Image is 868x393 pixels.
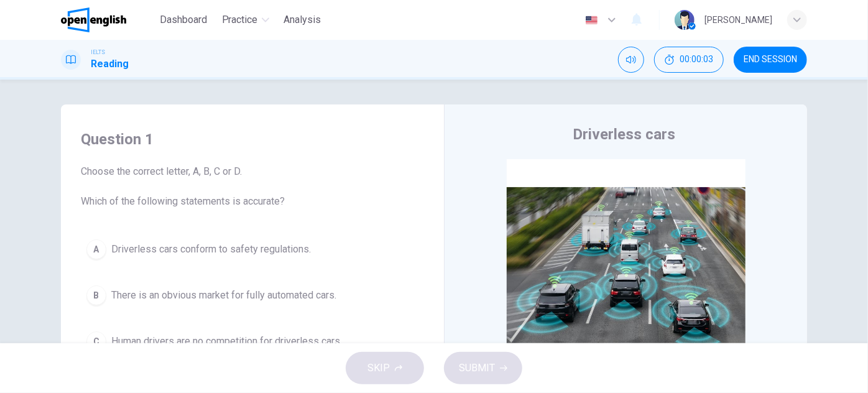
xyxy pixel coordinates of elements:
[86,239,106,259] div: A
[81,280,424,311] button: BThere is an obvious market for fully automated cars.
[217,9,274,31] button: Practice
[284,12,321,27] span: Analysis
[584,16,599,25] img: en
[734,47,807,73] button: END SESSION
[81,234,424,265] button: ADriverless cars conform to safety regulations.
[279,9,326,31] button: Analysis
[86,331,106,351] div: C
[91,48,105,57] span: IELTS
[744,55,797,65] span: END SESSION
[680,55,713,65] span: 00:00:03
[654,47,724,73] div: Hide
[155,9,212,31] button: Dashboard
[160,12,207,27] span: Dashboard
[61,7,126,32] img: OpenEnglish logo
[618,47,644,73] div: Mute
[81,326,424,357] button: CHuman drivers are no competition for driverless cars.
[111,288,336,303] span: There is an obvious market for fully automated cars.
[654,47,724,73] button: 00:00:03
[704,12,772,27] div: [PERSON_NAME]
[81,129,424,149] h4: Question 1
[111,242,311,257] span: Driverless cars conform to safety regulations.
[222,12,258,27] span: Practice
[86,285,106,305] div: B
[573,124,676,144] h4: Driverless cars
[675,10,695,30] img: Profile picture
[91,57,129,72] h1: Reading
[111,334,342,349] span: Human drivers are no competition for driverless cars.
[81,164,424,209] span: Choose the correct letter, A, B, C or D. Which of the following statements is accurate?
[61,7,155,32] a: OpenEnglish logo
